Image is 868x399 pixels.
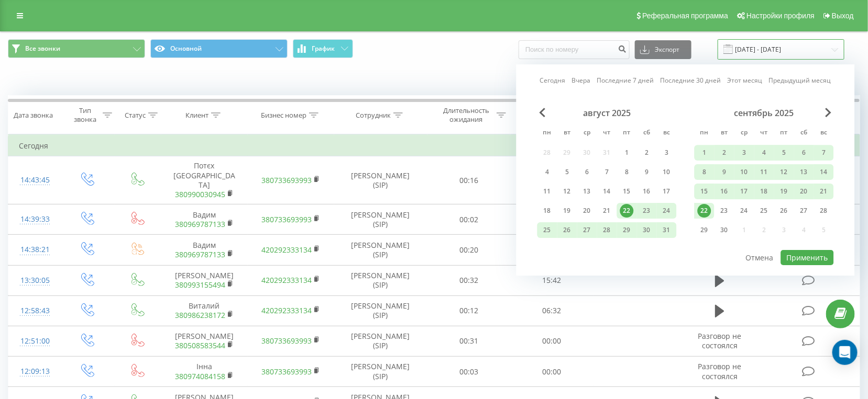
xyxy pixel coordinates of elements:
span: График [312,45,335,52]
div: Тип звонка [71,106,100,124]
span: Разговор не состоялся [698,331,742,350]
div: 2 [640,146,654,159]
div: 4 [541,165,554,179]
div: сб 9 авг. 2025 г. [637,164,657,180]
div: 5 [777,146,791,159]
div: 6 [797,146,811,159]
div: 30 [718,223,731,237]
abbr: воскресенье [816,126,832,141]
a: 380733693993 [261,367,312,377]
div: сентябрь 2025 [695,108,834,118]
div: 30 [640,223,654,237]
button: Экспорт [635,40,691,59]
span: Настройки профиля [746,12,815,20]
div: 9 [640,165,654,179]
a: Этот месяц [728,76,763,86]
div: 9 [718,165,731,179]
div: 12:58:43 [19,301,51,321]
div: вс 31 авг. 2025 г. [657,222,677,238]
div: 22 [620,204,634,218]
a: 380733693993 [261,336,312,346]
div: вт 2 сент. 2025 г. [715,145,734,161]
div: вт 30 сент. 2025 г. [715,222,734,238]
div: сб 23 авг. 2025 г. [637,203,657,219]
div: пт 29 авг. 2025 г. [617,222,637,238]
abbr: среда [737,126,752,141]
a: Предыдущий месяц [769,76,831,86]
td: [PERSON_NAME] (SIP) [334,204,427,235]
div: вс 17 авг. 2025 г. [657,184,677,199]
input: Поиск по номеру [519,40,630,59]
abbr: четверг [599,126,615,141]
div: сб 6 сент. 2025 г. [794,145,814,161]
div: 24 [738,204,751,218]
div: 14:38:21 [19,240,51,260]
div: вс 7 сент. 2025 г. [814,145,834,161]
div: 13 [580,185,594,198]
a: Сегодня [540,76,566,86]
div: чт 14 авг. 2025 г. [597,184,617,199]
td: 00:12 [427,295,511,326]
div: 14:39:33 [19,209,51,230]
div: ср 10 сент. 2025 г. [734,164,754,180]
abbr: воскресенье [659,126,675,141]
td: 00:02 [427,204,511,235]
span: Все звонки [25,44,60,53]
div: сб 13 сент. 2025 г. [794,164,814,180]
td: [PERSON_NAME] (SIP) [334,265,427,295]
div: пн 22 сент. 2025 г. [695,203,715,219]
div: 12:51:00 [19,331,51,351]
a: 380969787133 [175,219,225,229]
div: пн 25 авг. 2025 г. [537,222,557,238]
div: 17 [738,185,751,198]
a: 380990030945 [175,189,225,199]
div: 20 [797,185,811,198]
div: вс 14 сент. 2025 г. [814,164,834,180]
span: Выход [832,12,854,20]
div: вс 10 авг. 2025 г. [657,164,677,180]
div: сб 20 сент. 2025 г. [794,184,814,199]
div: 17 [660,185,674,198]
div: 10 [660,165,674,179]
td: [PERSON_NAME] (SIP) [334,357,427,387]
a: 380508583544 [175,340,225,350]
abbr: понедельник [540,126,555,141]
div: вт 9 сент. 2025 г. [715,164,734,180]
div: сб 27 сент. 2025 г. [794,203,814,219]
div: 23 [640,204,654,218]
a: Последние 30 дней [661,76,721,86]
td: Інна [161,357,248,387]
div: 16 [718,185,731,198]
div: 4 [757,146,771,159]
td: [PERSON_NAME] (SIP) [334,235,427,265]
div: 10 [738,165,751,179]
td: 00:59 [510,156,594,204]
td: Вадим [161,204,248,235]
div: 27 [797,204,811,218]
div: 22 [698,204,711,218]
a: Последние 7 дней [597,76,654,86]
div: чт 25 сент. 2025 г. [754,203,774,219]
div: вс 21 сент. 2025 г. [814,184,834,199]
abbr: вторник [559,126,575,141]
a: 380974084158 [175,371,225,381]
div: 26 [561,223,574,237]
td: 00:00 [510,235,594,265]
div: 11 [757,165,771,179]
div: вт 26 авг. 2025 г. [557,222,577,238]
button: Основной [150,39,288,58]
div: вт 12 авг. 2025 г. [557,184,577,199]
span: Previous Month [540,108,546,117]
div: пт 19 сент. 2025 г. [774,184,794,199]
div: вт 19 авг. 2025 г. [557,203,577,219]
div: ср 17 сент. 2025 г. [734,184,754,199]
div: 3 [738,146,751,159]
div: ср 24 сент. 2025 г. [734,203,754,219]
div: 25 [541,223,554,237]
div: сб 30 авг. 2025 г. [637,222,657,238]
div: 26 [777,204,791,218]
div: ср 6 авг. 2025 г. [577,164,597,180]
div: пт 8 авг. 2025 г. [617,164,637,180]
div: пт 26 сент. 2025 г. [774,203,794,219]
td: Сегодня [8,135,860,156]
